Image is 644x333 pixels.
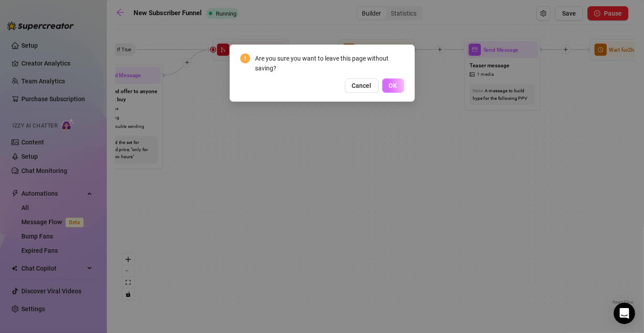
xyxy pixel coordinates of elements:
button: Cancel [345,78,379,93]
div: Open Intercom Messenger [614,303,635,324]
div: Are you sure you want to leave this page without saving? [255,53,404,73]
button: OK [382,78,404,93]
span: exclamation-circle [240,53,250,63]
span: OK [389,82,397,89]
span: Cancel [352,82,372,89]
